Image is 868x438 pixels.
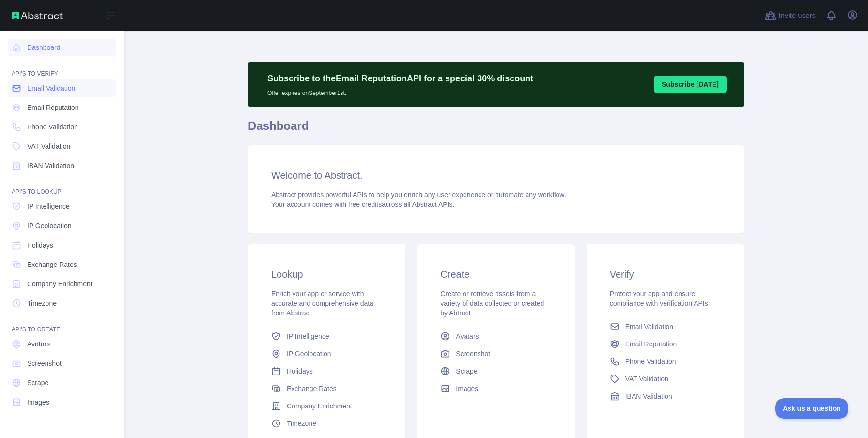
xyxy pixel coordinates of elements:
[27,378,48,388] span: Scrape
[625,357,676,366] span: Phone Validation
[27,221,72,231] span: IP Geolocation
[625,374,668,384] span: VAT Validation
[606,370,725,388] a: VAT Validation
[267,362,386,380] a: Holidays
[8,275,116,293] a: Company Enrichment
[436,328,555,345] a: Avatars
[8,176,116,196] div: API'S TO LOOKUP
[8,217,116,235] a: IP Geolocation
[440,290,544,317] span: Create or retrieve assets from a variety of data collected or created by Abtract
[27,141,70,151] span: VAT Validation
[606,353,725,370] a: Phone Validation
[8,355,116,372] a: Screenshot
[287,366,313,376] span: Holidays
[27,359,62,368] span: Screenshot
[287,401,352,411] span: Company Enrichment
[610,290,708,307] span: Protect your app and ensure compliance with verification APIs
[267,380,386,397] a: Exchange Rates
[27,240,53,250] span: Holidays
[248,118,744,141] h1: Dashboard
[287,384,337,393] span: Exchange Rates
[271,191,566,199] span: Abstract provides powerful APIs to help you enrich any user experience or automate any workflow.
[456,366,477,376] span: Scrape
[271,169,721,182] h3: Welcome to Abstract.
[440,267,551,281] h3: Create
[8,138,116,155] a: VAT Validation
[8,99,116,116] a: Email Reputation
[8,236,116,254] a: Holidays
[27,279,93,289] span: Company Enrichment
[27,103,79,112] span: Email Reputation
[8,295,116,312] a: Timezone
[27,260,77,269] span: Exchange Rates
[8,256,116,273] a: Exchange Rates
[27,339,50,349] span: Avatars
[348,201,382,208] span: free credits
[27,397,49,407] span: Images
[271,290,373,317] span: Enrich your app or service with accurate and comprehensive data from Abstract
[12,12,63,19] img: Abstract API
[287,331,329,341] span: IP Intelligence
[271,267,382,281] h3: Lookup
[436,345,555,362] a: Screenshot
[267,328,386,345] a: IP Intelligence
[456,331,479,341] span: Avatars
[606,388,725,405] a: IBAN Validation
[8,335,116,353] a: Avatars
[287,349,331,359] span: IP Geolocation
[8,157,116,174] a: IBAN Validation
[456,349,490,359] span: Screenshot
[610,267,721,281] h3: Verify
[8,374,116,391] a: Scrape
[27,161,74,171] span: IBAN Validation
[8,198,116,215] a: IP Intelligence
[625,322,673,331] span: Email Validation
[267,397,386,415] a: Company Enrichment
[775,398,849,419] iframe: Toggle Customer Support
[8,393,116,411] a: Images
[606,335,725,353] a: Email Reputation
[8,118,116,136] a: Phone Validation
[456,384,478,393] span: Images
[267,415,386,432] a: Timezone
[8,58,116,78] div: API'S TO VERIFY
[271,201,454,208] span: Your account comes with across all Abstract APIs.
[625,339,677,349] span: Email Reputation
[8,79,116,97] a: Email Validation
[267,85,533,97] p: Offer expires on September 1st.
[287,419,316,428] span: Timezone
[267,72,533,85] p: Subscribe to the Email Reputation API for a special 30 % discount
[436,362,555,380] a: Scrape
[763,8,818,23] button: Invite users
[27,122,78,132] span: Phone Validation
[654,76,727,93] button: Subscribe [DATE]
[27,202,70,211] span: IP Intelligence
[27,83,75,93] span: Email Validation
[267,345,386,362] a: IP Geolocation
[8,314,116,333] div: API'S TO CREATE
[778,10,816,21] span: Invite users
[625,391,672,401] span: IBAN Validation
[8,39,116,56] a: Dashboard
[436,380,555,397] a: Images
[606,318,725,335] a: Email Validation
[27,298,57,308] span: Timezone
